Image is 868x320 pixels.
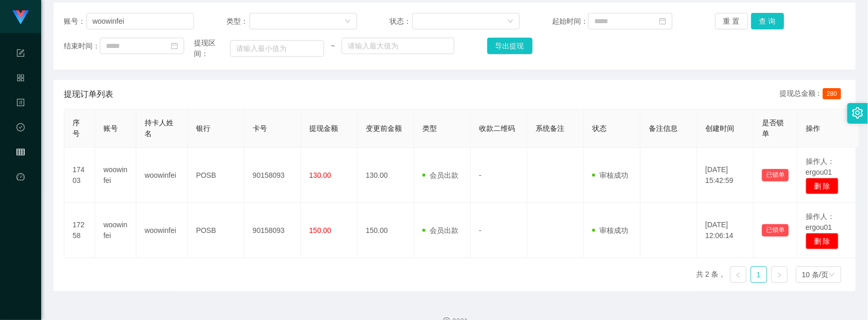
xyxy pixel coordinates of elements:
span: 提现金额 [309,124,338,132]
span: 账号： [64,16,86,27]
li: 共 2 条， [696,266,726,283]
td: 17258 [64,203,95,258]
i: 图标: table [16,143,25,164]
td: 17403 [64,148,95,203]
td: 150.00 [358,203,414,258]
span: 起始时间： [552,16,588,27]
span: ~ [324,41,342,52]
span: 结束时间： [64,41,100,52]
li: 1 [751,266,767,283]
span: 审核成功 [592,171,628,179]
span: 会员出款 [422,171,458,179]
span: 持卡人姓名 [145,119,173,138]
span: 产品管理 [16,74,25,166]
button: 查 询 [751,13,784,29]
button: 已锁单 [762,224,789,237]
i: 图标: down [829,272,835,279]
span: - [479,226,482,234]
a: 1 [751,267,767,282]
span: 银行 [196,124,210,132]
span: 数据中心 [16,124,25,215]
i: 图标: calendar [171,42,178,49]
span: 类型： [226,16,250,27]
button: 删 除 [806,178,839,194]
li: 下一页 [771,266,788,283]
a: 图标: dashboard平台首页 [16,167,25,271]
span: 状态： [389,16,413,27]
span: 会员管理 [16,148,25,240]
td: woowinfei [136,148,188,203]
td: POSB [188,148,244,203]
i: 图标: appstore-o [16,69,25,90]
span: 操作人：ergou01 [806,157,835,176]
input: 请输入 [86,13,194,29]
i: 图标: check-circle-o [16,119,25,139]
span: 序号 [73,119,80,138]
span: 内容中心 [16,99,25,191]
input: 请输入最大值为 [342,38,454,54]
input: 请输入最小值为 [230,40,325,57]
td: 130.00 [358,148,414,203]
span: 150.00 [309,226,331,234]
span: 类型 [422,124,437,132]
span: 提现订单列表 [64,88,113,100]
span: 收款二维码 [479,124,515,132]
span: 是否锁单 [762,119,784,138]
td: [DATE] 12:06:14 [697,203,754,258]
div: 10 条/页 [802,267,828,282]
i: 图标: down [345,18,351,25]
td: woowinfei [95,148,136,203]
td: POSB [188,203,244,258]
span: 创建时间 [705,124,734,132]
i: 图标: down [507,18,513,25]
span: 备注信息 [649,124,678,132]
span: 130.00 [309,171,331,179]
button: 重 置 [715,13,748,29]
i: 图标: left [735,272,741,278]
span: 审核成功 [592,226,628,234]
span: 会员出款 [422,226,458,234]
i: 图标: right [776,272,783,278]
span: 280 [823,88,841,99]
span: 操作 [806,124,820,132]
span: 卡号 [253,124,267,132]
td: 90158093 [244,148,301,203]
td: woowinfei [95,203,136,258]
i: 图标: profile [16,94,25,114]
i: 图标: calendar [659,18,666,25]
span: 变更前金额 [366,124,402,132]
li: 上一页 [730,266,747,283]
span: 提现区间： [194,38,230,59]
span: 系统配置 [16,49,25,141]
span: - [479,171,482,179]
span: 系统备注 [536,124,564,132]
i: 图标: form [16,44,25,65]
img: logo.9652507e.png [12,10,29,25]
span: 操作人：ergou01 [806,212,835,231]
span: 状态 [592,124,607,132]
button: 导出提现 [487,38,533,54]
button: 已锁单 [762,169,789,181]
i: 图标: setting [852,107,863,119]
td: 90158093 [244,203,301,258]
span: 账号 [103,124,118,132]
div: 提现总金额： [780,88,845,100]
td: woowinfei [136,203,188,258]
td: [DATE] 15:42:59 [697,148,754,203]
button: 删 除 [806,233,839,249]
